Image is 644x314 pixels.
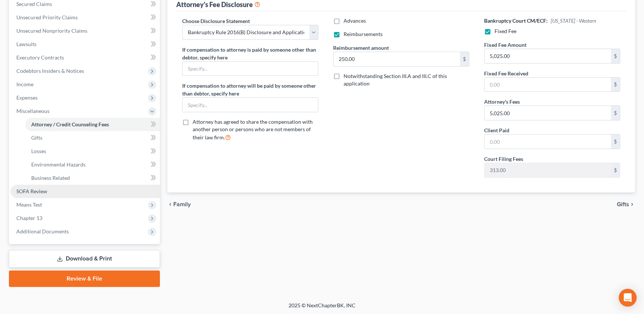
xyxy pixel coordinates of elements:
[16,81,33,87] span: Income
[31,175,70,181] span: Business Related
[484,135,611,149] input: 0.00
[344,17,366,24] span: Advances
[333,44,389,52] label: Reimbursement amount
[16,94,38,101] span: Expenses
[16,215,42,221] span: Chapter 13
[484,17,620,25] h6: Bankruptcy Court CM/ECF:
[16,228,69,234] span: Additional Documents
[25,145,160,158] a: Losses
[629,201,635,207] i: chevron_right
[182,17,250,25] label: Choose Disclosure Statement
[16,108,49,114] span: Miscellaneous
[31,148,46,154] span: Losses
[16,41,36,47] span: Lawsuits
[484,155,523,163] label: Court Filing Fees
[617,201,635,207] button: Gifts chevron_right
[611,106,620,120] div: $
[460,52,469,66] div: $
[167,201,173,207] i: chevron_left
[484,126,509,134] label: Client Paid
[611,78,620,92] div: $
[484,49,611,63] input: 0.00
[9,250,160,268] a: Download & Print
[10,185,160,198] a: SOFA Review
[16,201,42,208] span: Means Test
[10,51,160,64] a: Executory Contracts
[193,119,313,140] span: Attorney has agreed to share the compensation with another person or persons who are not members ...
[611,49,620,63] div: $
[619,289,637,307] div: Open Intercom Messenger
[182,82,318,97] label: If compensation to attorney will be paid by someone other than debtor, specify here
[10,38,160,51] a: Lawsuits
[16,14,78,20] span: Unsecured Priority Claims
[173,201,191,207] span: Family
[183,98,318,112] input: Specify...
[484,98,520,106] label: Attorney's Fees
[611,163,620,177] div: $
[10,11,160,24] a: Unsecured Priority Claims
[25,171,160,185] a: Business Related
[611,135,620,149] div: $
[344,73,447,87] span: Notwithstanding Section III.A and III.C of this application
[551,17,596,24] span: [US_STATE] - Western
[16,68,84,74] span: Codebtors Insiders & Notices
[334,52,460,66] input: 0.00
[484,163,611,177] input: 0.00
[10,24,160,38] a: Unsecured Nonpriority Claims
[25,158,160,171] a: Environmental Hazards
[617,201,629,207] span: Gifts
[31,135,42,141] span: Gifts
[182,46,318,61] label: If compensation to attorney is paid by someone other than debtor, specify here
[484,69,528,77] label: Fixed Fee Received
[31,121,109,127] span: Attorney / Credit Counseling Fees
[484,41,527,49] label: Fixed Fee Amount
[484,78,611,92] input: 0.00
[167,201,191,207] button: chevron_left Family
[16,1,52,7] span: Secured Claims
[16,27,87,34] span: Unsecured Nonpriority Claims
[495,28,516,34] span: Fixed Fee
[183,62,318,76] input: Specify...
[25,131,160,145] a: Gifts
[16,54,64,61] span: Executory Contracts
[344,31,383,37] span: Reimbursements
[25,118,160,131] a: Attorney / Credit Counseling Fees
[9,271,160,287] a: Review & File
[31,161,86,168] span: Environmental Hazards
[484,106,611,120] input: 0.00
[16,188,47,194] span: SOFA Review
